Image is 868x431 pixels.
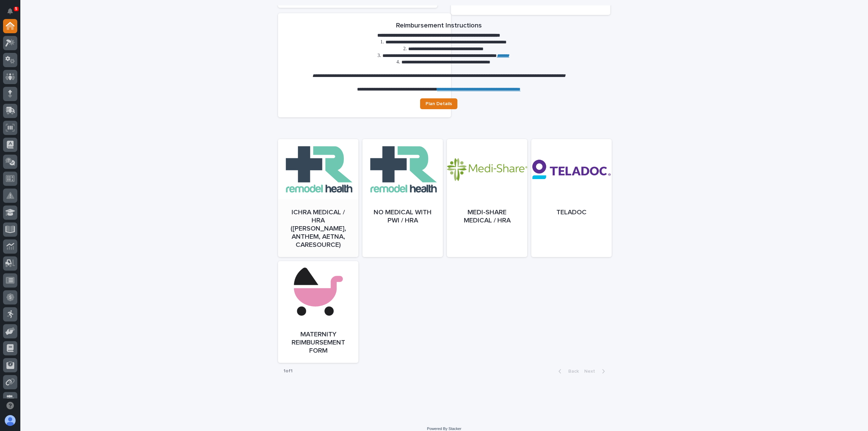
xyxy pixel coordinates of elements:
button: Open support chat [3,398,17,413]
a: Powered byPylon [48,125,82,131]
p: How can we help? [7,38,123,48]
a: 🔗Onboarding Call [40,83,89,95]
p: 5 [15,6,17,11]
span: Help Docs [14,85,37,92]
a: Maternity Reimbursement Form [278,261,358,363]
a: Medi-Share Medical / HRA [447,139,527,257]
button: users-avatar [3,413,17,428]
div: We're offline, we will be back soon! [23,112,95,117]
span: Onboarding Call [49,85,86,92]
span: Plan Details [426,101,452,106]
img: Stacker [7,6,20,20]
a: ICHRA Medical / HRA ([PERSON_NAME], Anthem, Aetna, CareSource) [278,139,358,257]
a: Teladoc [531,139,612,257]
h2: Reimbursement Instructions [396,21,482,30]
a: Plan Details [420,98,457,109]
button: Start new chat [115,107,123,115]
a: Powered By Stacker [427,427,461,431]
div: 📖 [7,86,12,92]
a: 📖Help Docs [4,83,40,95]
div: Start new chat [23,105,111,112]
p: 1 of 1 [278,363,298,379]
a: No Medical with PWI / HRA [362,139,443,257]
button: Notifications [3,4,17,18]
button: Next [581,368,610,374]
span: Next [584,369,599,374]
span: Pylon [67,125,82,131]
div: Notifications5 [8,8,17,19]
button: Back [553,368,581,374]
div: 🔗 [42,86,48,92]
p: Welcome 👋 [7,27,123,38]
span: Back [564,369,579,374]
img: 1736555164131-43832dd5-751b-4058-ba23-39d91318e5a0 [7,105,19,117]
